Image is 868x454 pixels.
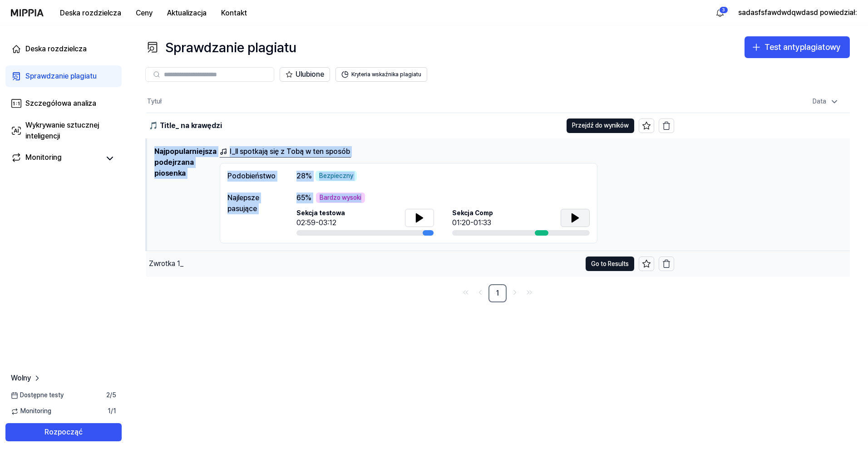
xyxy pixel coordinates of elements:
button: Kontakt [214,4,254,22]
span: 1 / 1 [108,407,116,416]
a: Wolny [11,373,42,384]
a: Szczegółowa analiza [5,93,122,114]
font: Monitoring [20,407,51,416]
font: I_ll spotkają się z Tobą w ten sposób [230,146,350,157]
td: [DATE] 23:06 [674,251,850,277]
button: Aktualizacja [160,4,214,22]
div: Deska rozdzielcza [25,44,87,54]
div: 3 [719,6,728,14]
a: Przejdź do ostatniej strony [523,286,536,299]
div: Wykrywanie sztucznej inteligencji [25,120,116,142]
span: 2 / 5 [106,391,116,400]
img: 알림 [715,7,725,18]
div: Najlepsze pasujące [227,192,278,214]
font: Bardzo wysoki [320,193,361,202]
div: Szczegółowa analiza [25,98,96,109]
span: Sekcja testowa [296,209,345,218]
button: Przejdź do wyników [567,118,634,133]
font: 28 [296,172,306,180]
div: Sprawdzanie plagiatu [25,71,97,82]
font: 65 [296,193,305,202]
font: Kryteria wskaźnika plagiatu [351,71,421,79]
a: Sprawdzanie plagiatu [5,65,122,87]
div: Podobieństwo [227,171,278,182]
h1: Najpopularniejsza podejrzana piosenka [154,146,212,244]
div: Test antyplagiatowy [764,41,841,54]
img: logo [11,9,44,16]
a: Deska rozdzielcza [5,38,122,60]
a: 1 [488,284,507,302]
th: Tytuł [146,91,674,113]
span: Sekcja Comp [452,209,493,218]
button: Go to Results [586,257,634,271]
button: Deska rozdzielcza [53,4,128,22]
button: Rozpocząć [5,423,122,441]
font: Dostępne testy [20,391,64,400]
div: 02:59-03:12 [296,217,345,228]
button: Ulubione [280,67,330,82]
a: Monitoring [11,152,100,165]
a: Aktualizacja [160,0,214,25]
a: Wykrywanie sztucznej inteligencji [5,120,122,142]
td: [DATE] 18:30 [674,113,850,138]
button: sadasfsfawdwdqwdasd powiedział: [738,7,857,18]
a: Przejdź do następnej strony [508,286,521,299]
div: Monitoring [25,152,62,165]
font: Ulubione [296,69,324,80]
button: Ceny [128,4,160,22]
font: Sprawdzanie plagiatu [165,38,296,57]
button: 알림3 [713,5,727,20]
button: Test antyplagiatowy [745,36,850,58]
span: Wolny [11,373,31,384]
button: Kryteria wskaźnika plagiatu [335,67,427,82]
a: I_ll spotkają się z Tobą w ten sposób [220,146,351,158]
div: 🎵 Title_ na krawędzi [149,120,222,131]
a: Przejdź do pierwszej strony [459,286,472,299]
span: % [296,171,312,182]
span: % [296,192,311,203]
div: 01:20-01:33 [452,217,493,228]
div: Zwrotka 1_ [149,258,183,269]
font: Data [813,97,826,106]
font: Bezpieczny [319,172,353,181]
nav: paginacja [145,284,850,302]
a: Przejdź do poprzedniej strony [474,286,487,299]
